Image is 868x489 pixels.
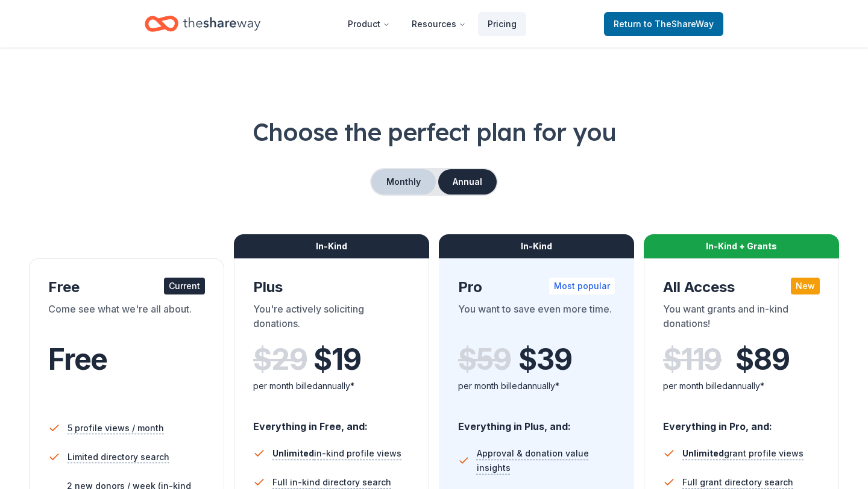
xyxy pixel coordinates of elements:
div: Most popular [549,278,615,294]
div: Plus [253,278,410,297]
span: grant profile views [682,448,804,458]
button: Product [338,12,400,36]
div: Current [164,278,205,294]
nav: Main [338,10,526,38]
div: In-Kind + Grants [644,234,839,258]
span: Unlimited [682,448,724,458]
button: Annual [438,169,497,195]
h1: Choose the perfect plan for you [29,115,839,149]
span: Unlimited [272,448,314,458]
div: Come see what we're all about. [48,302,205,335]
div: All Access [663,278,820,297]
div: Everything in Free, and: [253,409,410,434]
div: per month billed annually* [458,379,615,393]
span: Return [614,17,714,31]
div: per month billed annually* [663,379,820,393]
span: in-kind profile views [272,448,401,458]
a: Pricing [478,12,526,36]
div: Everything in Plus, and: [458,409,615,434]
button: Monthly [371,169,436,195]
span: $ 19 [313,343,360,376]
span: Approval & donation value insights [477,446,615,475]
div: Free [48,278,205,297]
span: $ 39 [518,343,571,376]
div: In-Kind [234,234,429,258]
div: You're actively soliciting donations. [253,302,410,335]
button: Resources [402,12,476,36]
a: Home [145,10,260,38]
div: per month billed annually* [253,379,410,393]
div: You want grants and in-kind donations! [663,302,820,335]
div: In-Kind [439,234,634,258]
span: to TheShareWay [644,19,714,29]
div: You want to save even more time. [458,302,615,335]
span: Free [48,341,107,377]
div: New [791,278,820,294]
span: Limited directory search [68,450,169,464]
div: Everything in Pro, and: [663,409,820,434]
span: $ 89 [735,343,789,376]
div: Pro [458,278,615,297]
a: Returnto TheShareWay [604,12,723,36]
span: 5 profile views / month [68,421,164,435]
